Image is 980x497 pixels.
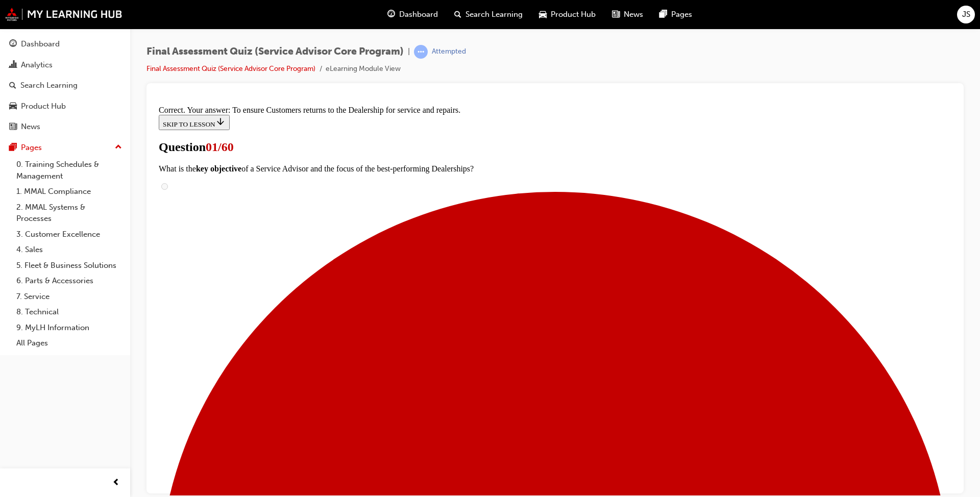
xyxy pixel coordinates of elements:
[387,8,395,21] span: guage-icon
[8,19,71,27] span: SKIP TO LESSON
[551,9,596,20] span: Product Hub
[12,157,126,184] a: 0. Training Schedules & Management
[12,227,126,242] a: 3. Customer Excellence
[21,38,60,50] div: Dashboard
[612,8,620,21] span: news-icon
[115,141,122,154] span: up-icon
[12,184,126,200] a: 1. MMAL Compliance
[12,258,126,274] a: 5. Fleet & Business Solutions
[9,81,16,90] span: search-icon
[604,4,651,25] a: news-iconNews
[379,4,446,25] a: guage-iconDashboard
[957,6,975,23] button: JS
[408,46,410,58] span: |
[4,117,126,136] a: News
[539,8,547,21] span: car-icon
[671,9,692,20] span: Pages
[326,63,401,75] li: eLearning Module View
[531,4,604,25] a: car-iconProduct Hub
[12,320,126,336] a: 9. MyLH Information
[21,59,53,71] div: Analytics
[659,8,667,21] span: pages-icon
[12,273,126,289] a: 6. Parts & Accessories
[414,45,428,59] span: learningRecordVerb_ATTEMPT-icon
[454,8,461,21] span: search-icon
[4,138,126,157] button: Pages
[9,122,17,132] span: news-icon
[12,289,126,305] a: 7. Service
[9,40,17,49] span: guage-icon
[9,102,17,111] span: car-icon
[4,35,126,54] a: Dashboard
[20,80,78,91] div: Search Learning
[5,8,122,21] img: mmal
[465,9,523,20] span: Search Learning
[9,61,17,70] span: chart-icon
[4,33,126,138] button: DashboardAnalyticsSearch LearningProduct HubNews
[9,143,17,153] span: pages-icon
[12,242,126,258] a: 4. Sales
[446,4,531,25] a: search-iconSearch Learning
[4,13,75,29] button: SKIP TO LESSON
[4,4,797,13] div: Correct. Your answer: To ensure Customers returns to the Dealership for service and repairs.
[432,47,466,57] div: Attempted
[651,4,700,25] a: pages-iconPages
[962,9,970,20] span: JS
[21,101,66,112] div: Product Hub
[4,97,126,116] a: Product Hub
[112,477,120,489] span: prev-icon
[146,64,315,73] a: Final Assessment Quiz (Service Advisor Core Program)
[146,46,404,58] span: Final Assessment Quiz (Service Advisor Core Program)
[12,200,126,227] a: 2. MMAL Systems & Processes
[4,76,126,95] a: Search Learning
[4,56,126,74] a: Analytics
[21,142,42,154] div: Pages
[12,335,126,351] a: All Pages
[12,304,126,320] a: 8. Technical
[624,9,643,20] span: News
[399,9,438,20] span: Dashboard
[21,121,40,133] div: News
